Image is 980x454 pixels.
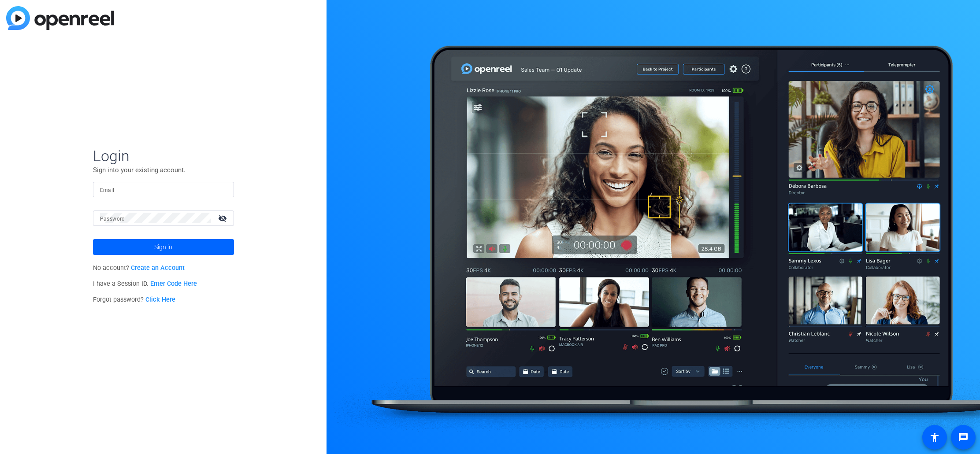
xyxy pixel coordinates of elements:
span: Login [93,147,234,165]
button: Sign in [93,239,234,255]
a: Enter Code Here [150,280,197,288]
img: blue-gradient.svg [6,6,114,30]
a: Create an Account [131,264,185,272]
span: I have a Session ID. [93,280,197,288]
p: Sign into your existing account. [93,165,234,175]
mat-label: Email [100,187,115,193]
input: Enter Email Address [100,184,227,195]
span: Forgot password? [93,296,176,303]
mat-label: Password [100,216,125,222]
mat-icon: visibility_off [213,212,234,225]
span: Sign in [154,236,172,258]
span: No account? [93,264,185,272]
mat-icon: accessibility [929,432,940,443]
mat-icon: message [958,432,969,443]
a: Click Here [145,296,175,303]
